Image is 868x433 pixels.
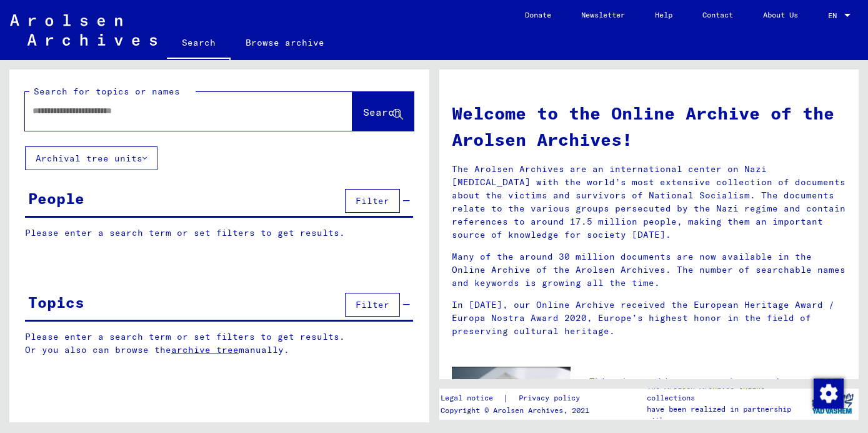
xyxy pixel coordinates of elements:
[356,299,389,310] span: Filter
[452,100,847,153] h1: Welcome to the Online Archive of the Arolsen Archives!
[352,92,414,131] button: Search
[441,392,595,405] div: |
[647,381,806,404] p: The Arolsen Archives online collections
[452,298,847,338] p: In [DATE], our Online Archive received the European Heritage Award / Europa Nostra Award 2020, Eu...
[345,189,400,213] button: Filter
[25,146,157,170] button: Archival tree units
[813,378,843,408] div: Change consent
[809,388,856,419] img: yv_logo.png
[28,291,84,313] div: Topics
[34,86,180,97] mat-label: Search for topics or names
[10,14,157,46] img: Arolsen_neg.svg
[452,367,571,432] img: video.jpg
[363,106,401,118] span: Search
[28,187,84,210] div: People
[25,227,413,240] p: Please enter a search term or set filters to get results.
[441,405,595,416] p: Copyright © Arolsen Archives, 2021
[509,392,595,405] a: Privacy policy
[452,250,847,290] p: Many of the around 30 million documents are now available in the Online Archive of the Arolsen Ar...
[356,195,389,206] span: Filter
[441,392,503,405] a: Legal notice
[25,330,414,357] p: Please enter a search term or set filters to get results. Or you also can browse the manually.
[171,344,239,355] a: archive tree
[231,28,339,58] a: Browse archive
[647,404,806,426] p: have been realized in partnership with
[345,293,400,317] button: Filter
[814,379,844,409] img: Change consent
[452,163,847,242] p: The Arolsen Archives are an international center on Nazi [MEDICAL_DATA] with the world’s most ext...
[589,375,846,402] p: This short video covers the most important tips for searching the Online Archive.
[167,28,231,60] a: Search
[828,11,842,20] span: EN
